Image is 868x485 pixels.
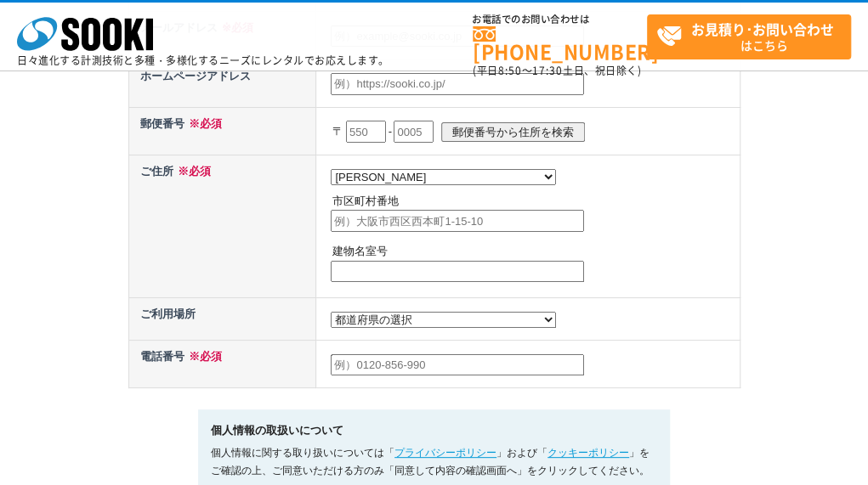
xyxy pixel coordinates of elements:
th: 電話番号 [128,340,316,387]
th: 郵便番号 [128,107,316,155]
input: 例）0120-856-990 [331,354,584,376]
p: 〒 - [332,113,735,150]
input: 0005 [394,121,434,143]
span: ※必須 [173,165,211,178]
a: [PHONE_NUMBER] [473,26,647,61]
span: はこちら [656,15,850,58]
span: 8:50 [498,63,522,78]
strong: お見積り･お問い合わせ [691,19,834,39]
h5: 個人情報の取扱いについて [211,422,657,440]
p: 建物名室号 [332,243,735,261]
select: /* 20250204 MOD ↑ */ /* 20241122 MOD ↑ */ [331,312,556,328]
th: ホームページアドレス [128,59,316,107]
input: 郵便番号から住所を検索 [441,122,585,142]
p: 日々進化する計測技術と多種・多様化するニーズにレンタルでお応えします。 [17,55,389,65]
th: ご住所 [128,155,316,297]
input: 550 [346,121,386,143]
p: 市区町村番地 [332,193,735,211]
span: ※必須 [184,350,222,363]
th: ご利用場所 [128,298,316,341]
a: クッキーポリシー [547,447,629,459]
input: 例）https://sooki.co.jp/ [331,73,584,95]
p: 個人情報に関する取り扱いについては「 」および「 」をご確認の上、ご同意いただける方のみ「同意して内容の確認画面へ」をクリックしてください。 [211,444,657,480]
span: (平日 ～ 土日、祝日除く) [473,63,641,78]
span: お電話でのお問い合わせは [473,14,647,25]
a: お見積り･お問い合わせはこちら [647,14,851,59]
span: ※必須 [184,117,222,130]
span: 17:30 [532,63,563,78]
input: 例）大阪市西区西本町1-15-10 [331,210,584,232]
a: プライバシーポリシー [394,447,496,459]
